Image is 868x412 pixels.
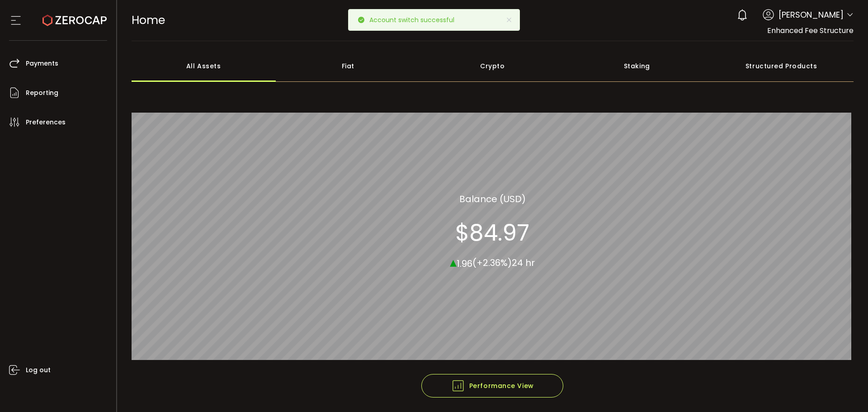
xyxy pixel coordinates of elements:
[451,379,534,393] span: Performance View
[512,256,535,269] span: 24 hr
[472,256,512,269] span: (+2.36%)
[26,116,66,129] span: Preferences
[369,17,462,23] p: Account switch successful
[26,57,58,70] span: Payments
[132,50,276,82] div: All Assets
[420,50,565,82] div: Crypto
[778,9,844,21] span: [PERSON_NAME]
[421,374,563,398] button: Performance View
[763,314,868,412] iframe: Chat Widget
[26,86,58,99] span: Reporting
[457,257,472,270] span: 1.96
[459,192,526,205] section: Balance (USD)
[276,50,420,82] div: Fiat
[450,252,457,271] span: ▴
[767,25,854,36] span: Enhanced Fee Structure
[709,50,854,82] div: Structured Products
[132,12,165,28] span: Home
[565,50,709,82] div: Staking
[26,364,51,377] span: Log out
[455,219,529,246] section: $84.97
